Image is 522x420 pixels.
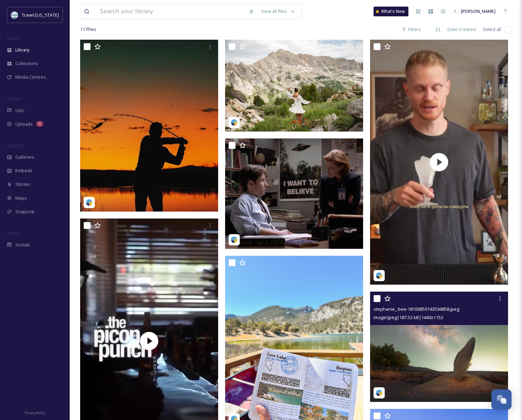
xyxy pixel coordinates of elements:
[374,314,443,320] span: image/jpeg | 187.52 kB | 1440 x 1152
[461,8,496,14] span: [PERSON_NAME]
[15,107,25,114] span: UGC
[15,47,29,53] span: Library
[7,36,19,41] span: MEDIA
[370,292,508,402] img: stephanie_.bee-18100850143594858.jpeg
[25,411,45,415] span: Privacy Policy
[398,23,424,36] div: Filters
[374,306,459,312] span: stephanie_.bee-18100850143594858.jpeg
[370,40,508,285] img: thumbnail
[483,26,501,33] span: Select all
[80,26,97,33] span: 117 file s
[258,5,298,18] a: View all files
[491,389,512,410] button: Open Chat
[80,40,218,212] img: jermcon-5598860.jpg
[376,272,383,279] img: snapsea-logo.png
[231,236,238,243] img: snapsea-logo.png
[15,241,30,248] span: Socials
[450,5,499,18] a: [PERSON_NAME]
[15,167,32,174] span: Embeds
[36,121,43,127] div: 4
[225,40,363,132] img: j.rose227-4985441.jpg
[15,208,34,215] span: SnapLink
[376,389,383,396] img: snapsea-logo.png
[15,154,34,160] span: Galleries
[97,4,245,19] input: Search your library
[225,138,363,249] img: stephanie_.bee-17860739331398155.jpeg
[15,181,30,188] span: Stories
[15,74,46,80] span: Media Centres
[15,195,27,201] span: Maps
[11,11,18,18] img: download.jpeg
[7,96,22,102] span: COLLECT
[7,231,21,236] span: SOCIALS
[15,60,38,67] span: Collections
[22,12,59,18] span: Travel [US_STATE]
[86,199,93,206] img: snapsea-logo.png
[15,121,33,127] span: Uploads
[231,119,238,126] img: snapsea-logo.png
[7,143,23,148] span: WIDGETS
[25,408,45,417] a: Privacy Policy
[374,7,408,16] a: What's New
[444,23,479,36] div: Date Created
